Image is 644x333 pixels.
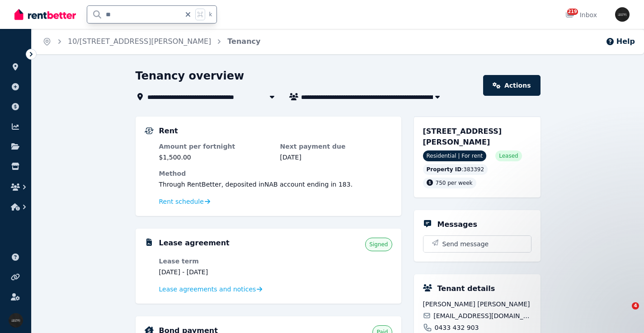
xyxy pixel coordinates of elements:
dt: Method [159,169,392,178]
span: 750 per week [436,180,473,186]
span: Rent schedule [159,197,204,206]
h1: Tenancy overview [136,69,244,83]
span: Leased [499,152,518,159]
span: 219 [567,9,578,15]
div: : 383392 [423,164,488,175]
dt: Amount per fortnight [159,142,271,151]
h5: Tenant details [437,283,495,294]
span: [EMAIL_ADDRESS][DOMAIN_NAME] [433,311,531,320]
nav: Breadcrumb [32,29,271,54]
a: Tenancy [227,37,260,46]
a: 10/[STREET_ADDRESS][PERSON_NAME] [68,37,211,46]
span: 0433 432 903 [435,323,479,332]
iframe: Intercom live chat [613,302,635,324]
a: Actions [483,75,540,96]
img: Rental Payments [145,127,154,134]
span: [STREET_ADDRESS][PERSON_NAME] [423,127,502,146]
span: k [209,11,212,18]
a: Lease agreements and notices [159,285,263,294]
dd: $1,500.00 [159,153,271,162]
span: Property ID [427,166,462,173]
dt: Next payment due [280,142,392,151]
span: Through RentBetter , deposited in NAB account ending in 183 . [159,181,353,188]
dt: Lease term [159,257,271,266]
h5: Messages [437,219,477,230]
button: Send message [423,236,531,252]
span: Lease agreements and notices [159,285,256,294]
span: Residential | For rent [423,150,487,161]
button: Help [606,36,635,47]
dd: [DATE] - [DATE] [159,267,271,277]
div: Inbox [565,10,597,19]
img: Iconic Realty Pty Ltd [9,313,23,328]
h5: Rent [159,126,178,136]
img: RentBetter [14,8,76,21]
a: Rent schedule [159,197,211,206]
span: Send message [442,239,489,249]
span: 4 [632,302,639,310]
span: [PERSON_NAME] [PERSON_NAME] [423,300,531,309]
img: Iconic Realty Pty Ltd [615,7,630,22]
dd: [DATE] [280,153,392,162]
h5: Lease agreement [159,238,230,249]
span: Signed [369,241,388,248]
